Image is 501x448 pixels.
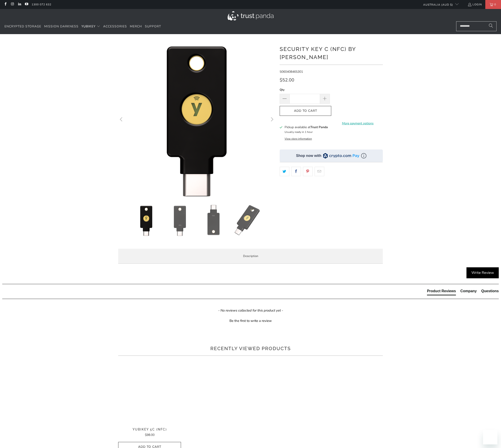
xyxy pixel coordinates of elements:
span: Support [145,24,161,29]
h3: Pickup available at [285,125,328,130]
a: Login [468,2,482,7]
a: YubiKey 5C (NFC) $98.00 [118,428,181,437]
em: - No reviews collected for this product yet - [218,308,283,313]
img: Security Key C (NFC) by Yubico - Trust Panda [231,205,263,236]
img: Security Key C (NFC) by Yubico - Trust Panda [131,205,162,236]
span: Encrypted Storage [4,24,41,29]
div: Be the first to write a review [229,318,272,323]
button: Search [485,21,497,31]
span: Add to Cart [284,109,327,113]
span: Merch [130,24,142,29]
summary: YubiKey [81,21,100,32]
span: Accessories [103,24,127,29]
label: Qty [280,87,330,92]
button: Previous [118,41,125,198]
span: $52.00 [280,77,294,83]
a: Share this on Facebook [291,167,301,176]
div: Reviews Tabs [427,289,499,298]
a: Security Key C (NFC) by Yubico - Trust Panda [118,41,275,198]
span: $98.00 [145,433,155,437]
h2: Recently viewed products [118,345,383,352]
button: Next [268,41,275,198]
span: YubiKey [81,24,96,29]
div: Write Review [466,267,499,279]
a: More payment options [333,121,383,126]
nav: Translation missing: en.navigation.header.main_nav [4,21,161,32]
a: Trust Panda Australia on Instagram [10,3,14,6]
a: Trust Panda Australia on YouTube [24,3,28,6]
a: Encrypted Storage [4,21,41,32]
a: Merch [130,21,142,32]
img: Trust Panda Australia [228,11,274,20]
a: Trust Panda Australia on LinkedIn [17,3,21,6]
button: Add to Cart [280,106,331,116]
span: 5060408465301 [280,70,303,74]
label: Description [118,249,383,264]
h1: Security Key C (NFC) by [PERSON_NAME] [280,44,383,61]
div: Product Reviews [427,289,456,294]
button: View store information [285,137,312,141]
span: YubiKey 5C (NFC) [118,428,181,431]
div: Company [460,289,477,294]
img: Security Key C (NFC) by Yubico - Trust Panda [164,205,196,236]
input: Search... [456,21,497,31]
small: Usually ready in 1 hour [285,130,313,134]
div: Questions [481,289,499,294]
div: Be the first to write a review [2,317,499,323]
a: Mission Darkness [44,21,78,32]
a: Trust Panda Australia on Facebook [3,3,7,6]
a: 1300 072 632 [32,2,51,7]
iframe: Button to launch messaging window [483,430,497,444]
img: Security Key C (NFC) by Yubico - Trust Panda [198,205,229,236]
a: Accessories [103,21,127,32]
a: Share this on Twitter [280,167,289,176]
a: Share this on Pinterest [303,167,313,176]
b: Trust Panda [310,125,328,129]
span: Mission Darkness [44,24,78,29]
div: Shop now with [296,153,321,158]
a: Email this to a friend [315,167,324,176]
a: Support [145,21,161,32]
